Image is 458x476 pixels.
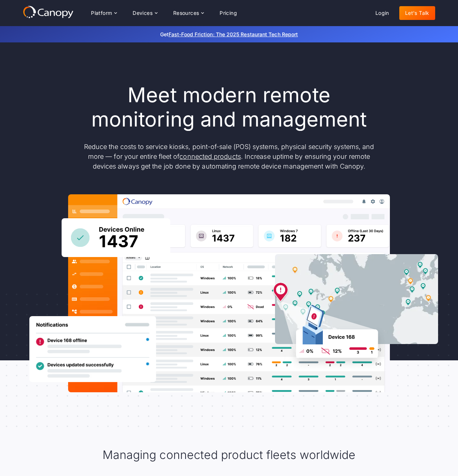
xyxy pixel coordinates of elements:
a: Pricing [214,6,243,20]
a: Login [370,6,395,20]
a: connected products [179,153,241,160]
a: Fast-Food Friction: The 2025 Restaurant Tech Report [168,31,298,37]
img: Canopy sees how many devices are online [62,218,170,257]
div: Resources [173,11,199,16]
p: Reduce the costs to service kiosks, point-of-sale (POS) systems, physical security systems, and m... [77,142,381,171]
div: Devices [133,11,153,16]
div: Platform [91,11,112,16]
div: Resources [167,6,209,20]
p: Get [51,30,407,38]
div: Devices [127,6,163,20]
h2: Managing connected product fleets worldwide [103,447,355,463]
div: Platform [85,6,122,20]
h1: Meet modern remote monitoring and management [77,83,381,132]
a: Let's Talk [399,6,435,20]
